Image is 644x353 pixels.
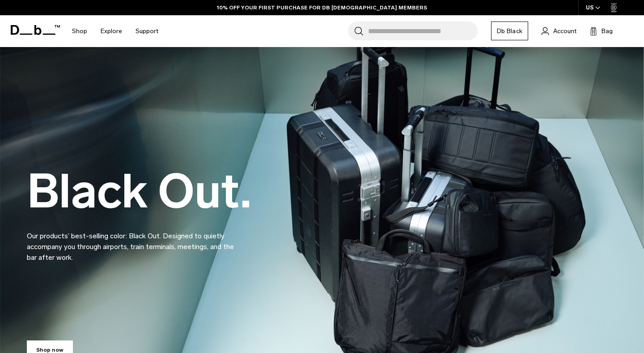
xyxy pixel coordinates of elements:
[101,15,122,47] a: Explore
[65,15,165,47] nav: Main Navigation
[72,15,87,47] a: Shop
[217,4,427,12] a: 10% OFF YOUR FIRST PURCHASE FOR DB [DEMOGRAPHIC_DATA] MEMBERS
[553,26,576,36] span: Account
[491,22,528,40] a: Db Black
[542,26,576,36] a: Account
[590,26,613,36] button: Bag
[602,26,613,36] span: Bag
[136,15,158,47] a: Support
[27,168,251,215] h2: Black Out.
[27,220,241,263] p: Our products’ best-selling color: Black Out. Designed to quietly accompany you through airports, ...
